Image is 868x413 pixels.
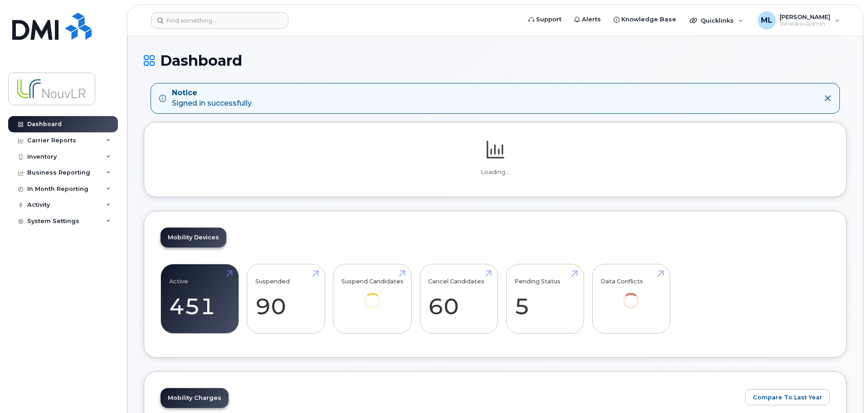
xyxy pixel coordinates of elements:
button: Compare To Last Year [745,389,830,405]
strong: Notice [172,88,253,98]
h1: Dashboard [144,53,847,68]
a: Data Conflicts [600,269,662,321]
a: Cancel Candidates 60 [428,269,489,329]
a: Active 451 [169,269,230,329]
a: Mobility Devices [161,228,226,248]
span: Compare To Last Year [753,393,822,402]
a: Suspend Candidates [341,269,404,321]
a: Mobility Charges [161,388,229,408]
div: Signed in successfully. [172,88,253,109]
a: Pending Status 5 [514,269,575,329]
p: Loading... [161,168,830,176]
a: Suspended 90 [255,269,317,329]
